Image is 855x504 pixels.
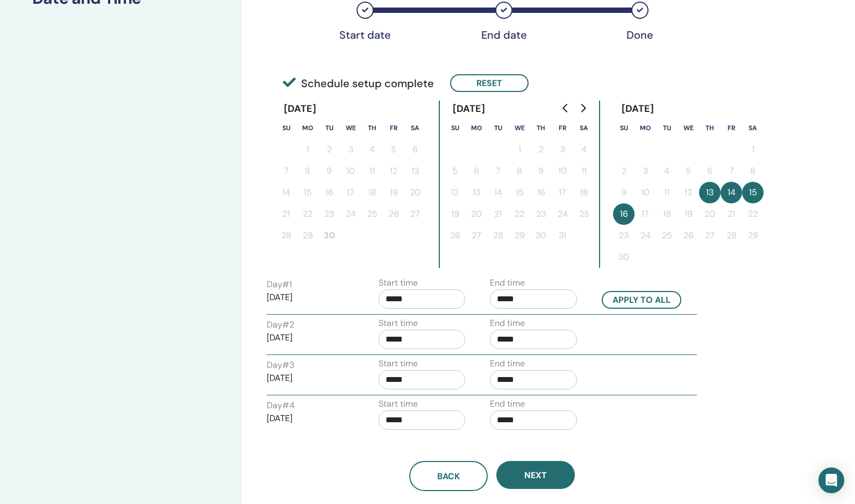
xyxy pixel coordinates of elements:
[283,75,434,91] span: Schedule setup complete
[466,182,487,203] button: 13
[742,117,764,139] th: Saturday
[297,160,318,182] button: 8
[267,399,295,412] label: Day # 4
[267,291,354,304] p: [DATE]
[444,117,466,139] th: Sunday
[318,182,340,203] button: 16
[721,182,742,203] button: 14
[678,182,699,203] button: 12
[267,278,292,291] label: Day # 1
[437,471,460,482] span: Back
[742,160,764,182] button: 8
[721,160,742,182] button: 7
[383,203,404,225] button: 26
[450,74,529,92] button: Reset
[267,359,294,372] label: Day # 3
[340,182,361,203] button: 17
[338,29,392,41] div: Start date
[361,117,383,139] th: Thursday
[267,331,354,344] p: [DATE]
[573,203,595,225] button: 25
[444,101,494,117] div: [DATE]
[613,182,635,203] button: 9
[509,203,530,225] button: 22
[552,160,573,182] button: 10
[530,203,552,225] button: 23
[487,117,509,139] th: Tuesday
[635,117,656,139] th: Monday
[678,117,699,139] th: Wednesday
[602,291,681,309] button: Apply to all
[477,29,531,41] div: End date
[383,160,404,182] button: 12
[656,182,678,203] button: 11
[509,160,530,182] button: 8
[552,117,573,139] th: Friday
[509,182,530,203] button: 15
[742,182,764,203] button: 15
[404,117,426,139] th: Saturday
[487,203,509,225] button: 21
[678,203,699,225] button: 19
[496,461,575,489] button: Next
[552,182,573,203] button: 17
[613,101,663,117] div: [DATE]
[613,160,635,182] button: 2
[379,276,418,289] label: Start time
[557,97,574,119] button: Go to previous month
[297,139,318,160] button: 1
[487,225,509,246] button: 28
[404,203,426,225] button: 27
[721,203,742,225] button: 21
[613,246,635,268] button: 30
[297,225,318,246] button: 29
[656,160,678,182] button: 4
[656,203,678,225] button: 18
[573,160,595,182] button: 11
[340,203,361,225] button: 24
[721,117,742,139] th: Friday
[444,203,466,225] button: 19
[530,225,552,246] button: 30
[721,225,742,246] button: 28
[574,97,592,119] button: Go to next month
[275,101,325,117] div: [DATE]
[466,117,487,139] th: Monday
[678,160,699,182] button: 5
[573,139,595,160] button: 4
[699,225,721,246] button: 27
[318,203,340,225] button: 23
[267,412,354,425] p: [DATE]
[490,276,525,289] label: End time
[635,203,656,225] button: 17
[487,182,509,203] button: 14
[466,160,487,182] button: 6
[530,182,552,203] button: 16
[361,203,383,225] button: 25
[678,225,699,246] button: 26
[275,203,297,225] button: 21
[635,160,656,182] button: 3
[409,461,488,491] button: Back
[340,160,361,182] button: 10
[361,160,383,182] button: 11
[404,182,426,203] button: 20
[699,203,721,225] button: 20
[742,225,764,246] button: 29
[552,225,573,246] button: 31
[530,160,552,182] button: 9
[318,117,340,139] th: Tuesday
[613,203,635,225] button: 16
[699,160,721,182] button: 6
[552,139,573,160] button: 3
[573,117,595,139] th: Saturday
[635,182,656,203] button: 10
[383,139,404,160] button: 5
[490,397,525,410] label: End time
[379,317,418,330] label: Start time
[466,225,487,246] button: 27
[318,160,340,182] button: 9
[383,117,404,139] th: Friday
[340,139,361,160] button: 3
[361,139,383,160] button: 4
